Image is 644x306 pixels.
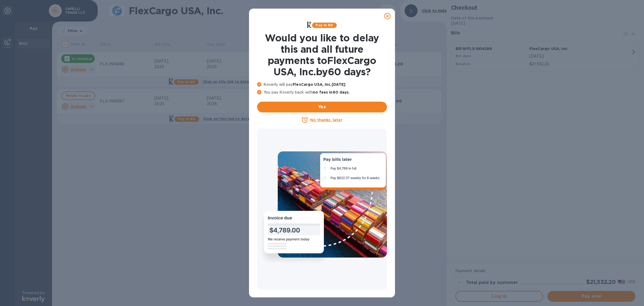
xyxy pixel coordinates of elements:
[310,118,342,122] u: No thanks, later
[257,90,387,95] p: You pay Koverly back with
[257,102,387,112] button: Yes
[257,82,387,87] p: Koverly will pay
[293,82,345,87] b: FlexCargo USA, Inc. [DATE]
[316,23,333,27] b: Pay in 60
[313,90,350,94] b: no fees in 60 days .
[261,104,383,110] span: Yes
[257,32,387,77] h1: Would you like to delay this and all future payments to FlexCargo USA, Inc. by 60 days ?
